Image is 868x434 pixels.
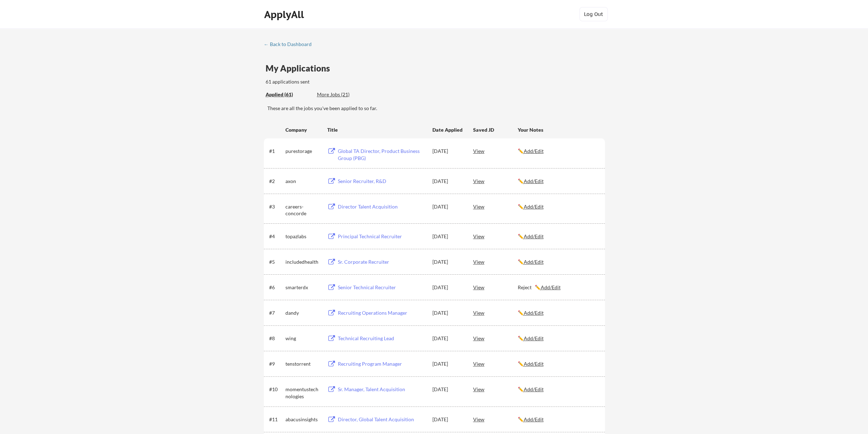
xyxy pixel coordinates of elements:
[473,230,518,242] div: View
[432,284,464,291] div: [DATE]
[269,309,283,316] div: #7
[518,309,598,316] div: ✏️
[518,360,598,367] div: ✏️
[338,178,426,185] div: Senior Recruiter, R&D
[432,309,464,316] div: [DATE]
[285,258,321,265] div: includedhealth
[524,204,544,210] u: Add/Edit
[432,386,464,393] div: [DATE]
[518,416,598,423] div: ✏️
[267,105,605,112] div: These are all the jobs you've been applied to so far.
[473,383,518,395] div: View
[432,148,464,155] div: [DATE]
[269,335,283,342] div: #8
[524,361,544,367] u: Add/Edit
[518,335,598,342] div: ✏️
[266,91,312,98] div: Applied (61)
[338,360,426,367] div: Recruiting Program Manager
[338,309,426,316] div: Recruiting Operations Manager
[317,91,369,98] div: These are job applications we think you'd be a good fit for, but couldn't apply you to automatica...
[473,200,518,213] div: View
[269,284,283,291] div: #6
[432,360,464,367] div: [DATE]
[473,123,518,136] div: Saved JD
[285,416,321,423] div: abacusinsights
[285,126,321,133] div: Company
[432,126,464,133] div: Date Applied
[432,178,464,185] div: [DATE]
[285,360,321,367] div: tenstorrent
[432,258,464,265] div: [DATE]
[266,91,312,98] div: These are all the jobs you've been applied to so far.
[524,335,544,341] u: Add/Edit
[524,259,544,265] u: Add/Edit
[266,64,336,73] div: My Applications
[518,148,598,155] div: ✏️
[541,284,561,290] u: Add/Edit
[285,386,321,400] div: momentustechnologies
[518,386,598,393] div: ✏️
[473,255,518,268] div: View
[518,126,598,133] div: Your Notes
[579,7,608,21] button: Log Out
[269,416,283,423] div: #11
[266,78,403,85] div: 61 applications sent
[432,335,464,342] div: [DATE]
[338,148,426,161] div: Global TA Director, Product Business Group (PBG)
[285,233,321,240] div: topazlabs
[518,203,598,210] div: ✏️
[285,309,321,316] div: dandy
[524,178,544,184] u: Add/Edit
[432,203,464,210] div: [DATE]
[269,203,283,210] div: #3
[473,413,518,426] div: View
[338,284,426,291] div: Senior Technical Recruiter
[524,386,544,392] u: Add/Edit
[518,284,598,291] div: Reject ✏️
[338,233,426,240] div: Principal Technical Recruiter
[524,310,544,316] u: Add/Edit
[327,126,426,133] div: Title
[473,357,518,370] div: View
[338,335,426,342] div: Technical Recruiting Lead
[338,416,426,423] div: Director, Global Talent Acquisition
[518,258,598,265] div: ✏️
[269,233,283,240] div: #4
[269,178,283,185] div: #2
[432,416,464,423] div: [DATE]
[518,178,598,185] div: ✏️
[524,148,544,154] u: Add/Edit
[264,8,306,21] div: ApplyAll
[473,175,518,187] div: View
[269,148,283,155] div: #1
[524,233,544,239] u: Add/Edit
[473,144,518,157] div: View
[338,386,426,393] div: Sr. Manager, Talent Acquisition
[518,233,598,240] div: ✏️
[285,148,321,155] div: purestorage
[285,284,321,291] div: smarterdx
[473,306,518,319] div: View
[285,178,321,185] div: axon
[338,203,426,210] div: Director Talent Acquisition
[317,91,369,98] div: More Jobs (21)
[264,42,317,47] div: ← Back to Dashboard
[473,281,518,293] div: View
[264,41,317,48] a: ← Back to Dashboard
[432,233,464,240] div: [DATE]
[269,360,283,367] div: #9
[473,332,518,344] div: View
[338,258,426,265] div: Sr. Corporate Recruiter
[285,203,321,217] div: careers-concorde
[269,258,283,265] div: #5
[269,386,283,393] div: #10
[524,416,544,422] u: Add/Edit
[285,335,321,342] div: wing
